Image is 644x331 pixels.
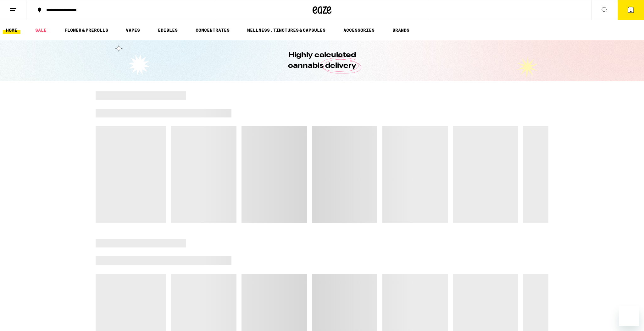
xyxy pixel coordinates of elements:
h1: Highly calculated cannabis delivery [270,50,374,71]
button: 1 [618,0,644,20]
a: SALE [32,26,50,34]
a: CONCENTRATES [192,26,233,34]
a: ACCESSORIES [340,26,378,34]
iframe: Button to launch messaging window [619,306,639,326]
a: HOME [3,26,20,34]
a: BRANDS [389,26,413,34]
a: FLOWER & PREROLLS [61,26,111,34]
a: VAPES [123,26,143,34]
a: EDIBLES [155,26,181,34]
span: 1 [630,8,632,12]
a: WELLNESS, TINCTURES & CAPSULES [244,26,329,34]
